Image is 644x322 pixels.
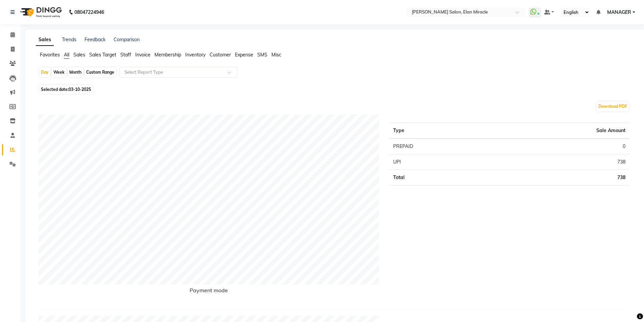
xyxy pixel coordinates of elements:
[493,123,629,139] th: Sale Amount
[185,52,206,58] span: Inventory
[85,36,105,43] a: Feedback
[235,52,253,58] span: Expense
[257,52,267,58] span: SMS
[36,34,54,46] a: Sales
[389,154,493,170] td: UPI
[40,52,60,58] span: Favorites
[39,68,50,77] div: Day
[120,52,131,58] span: Staff
[493,154,629,170] td: 738
[389,139,493,154] td: PREPAID
[64,52,69,58] span: All
[114,36,140,43] a: Comparison
[68,68,83,77] div: Month
[389,123,493,139] th: Type
[493,139,629,154] td: 0
[210,52,231,58] span: Customer
[39,85,93,94] span: Selected date:
[17,3,64,22] img: logo
[493,170,629,185] td: 738
[389,170,493,185] td: Total
[39,287,379,296] h6: Payment mode
[62,36,76,43] a: Trends
[85,68,116,77] div: Custom Range
[73,52,85,58] span: Sales
[89,52,116,58] span: Sales Target
[69,87,91,92] span: 03-10-2025
[52,68,66,77] div: Week
[271,52,281,58] span: Misc
[607,9,631,16] span: MANAGER
[154,52,181,58] span: Membership
[597,102,629,111] button: Download PDF
[74,3,104,22] b: 08047224946
[135,52,150,58] span: Invoice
